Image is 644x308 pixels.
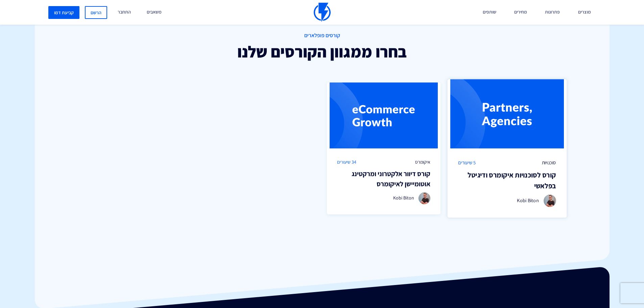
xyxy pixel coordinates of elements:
h2: בחרו ממגוון הקורסים שלנו [75,43,569,61]
h3: קורס דיוור אלקטרוני ומרקטינג אוטומיישן לאיקומרס [337,169,430,189]
a: איקומרס 34 שיעורים קורס דיוור אלקטרוני ומרקטינג אוטומיישן לאיקומרס Kobi Biton [327,82,440,214]
span: Kobi Biton [517,197,539,204]
span: 34 שיעורים [337,159,356,165]
a: סוכנויות 5 שיעורים קורס לסוכנויות איקומרס ודיגיטל בפלאשי Kobi Biton [448,79,567,218]
span: Kobi Biton [393,195,414,201]
span: קורסים פופלארים [75,32,569,40]
a: הרשם [85,6,107,19]
a: קביעת דמו [48,6,79,19]
span: איקומרס [415,159,430,165]
span: 5 שיעורים [458,159,476,166]
span: סוכנויות [542,159,556,166]
h3: קורס לסוכנויות איקומרס ודיגיטל בפלאשי [458,170,556,191]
